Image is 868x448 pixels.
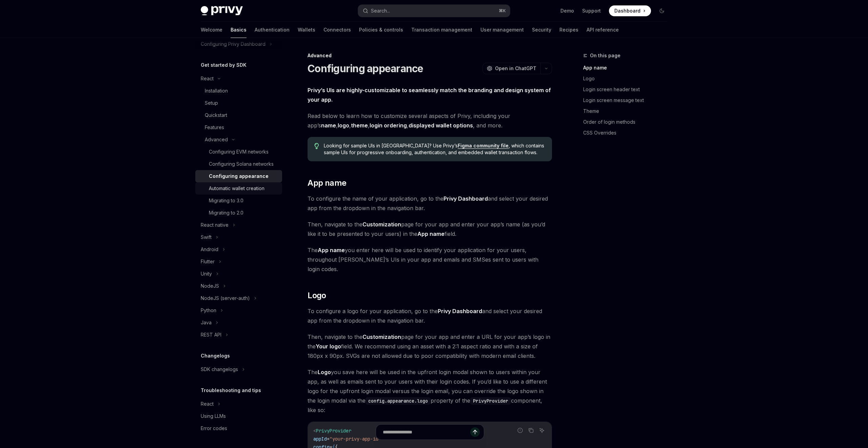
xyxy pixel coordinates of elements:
[308,332,552,361] span: Then, navigate to the page for your app and enter a URL for your app’s logo in the field. We reco...
[324,142,545,156] span: Looking for sample UIs in [GEOGRAPHIC_DATA]? Use Privy’s , which contains sample UIs for progress...
[209,184,264,192] div: Automatic wallet creation
[201,245,218,253] div: Android
[195,97,282,109] a: Setup
[366,397,431,405] code: config.appearance.logo
[195,170,282,182] a: Configuring appearance
[308,52,552,59] div: Advanced
[411,22,472,38] a: Transaction management
[195,207,282,219] a: Migrating to 2.0
[201,352,230,360] h5: Changelogs
[583,73,673,84] a: Logo
[308,194,552,213] span: To configure the name of your application, go to the and select your desired app from the dropdow...
[308,306,552,325] span: To configure a logo for your application, go to the and select your desired app from the dropdown...
[583,127,673,138] a: CSS Overrides
[201,221,229,229] div: React native
[195,85,282,97] a: Installation
[201,400,214,408] div: React
[201,424,227,432] div: Error codes
[583,62,673,73] a: App name
[583,106,673,117] a: Theme
[470,397,511,405] code: PrivyProvider
[195,182,282,195] a: Automatic wallet creation
[438,308,482,314] strong: Privy Dashboard
[195,422,282,434] a: Error codes
[201,386,261,394] h5: Troubleshooting and tips
[205,99,218,107] div: Setup
[201,412,226,420] div: Using LLMs
[443,195,488,202] strong: Privy Dashboard
[201,331,221,339] div: REST API
[308,220,552,239] span: Then, navigate to the page for your app and enter your app’s name (as you’d like it to be present...
[205,111,227,119] div: Quickstart
[209,172,269,180] div: Configuring appearance
[351,122,368,129] a: theme
[195,410,282,422] a: Using LLMs
[409,122,473,129] a: displayed wallet options
[201,258,215,266] div: Flutter
[308,178,346,188] span: App name
[559,22,578,38] a: Recipes
[201,270,212,278] div: Unity
[209,197,243,205] div: Migrating to 3.0
[201,233,212,241] div: Swift
[195,109,282,121] a: Quickstart
[195,146,282,158] a: Configuring EVM networks
[195,158,282,170] a: Configuring Solana networks
[209,148,269,156] div: Configuring EVM networks
[495,65,536,72] span: Open in ChatGPT
[255,22,290,38] a: Authentication
[195,195,282,207] a: Migrating to 3.0
[209,160,274,168] div: Configuring Solana networks
[308,290,326,301] span: Logo
[371,7,390,15] div: Search...
[308,245,552,274] span: The you enter here will be used to identify your application for your users, throughout [PERSON_N...
[609,5,651,16] a: Dashboard
[314,143,319,149] svg: Tip
[205,123,224,131] div: Features
[201,294,250,302] div: NodeJS (server-auth)
[417,230,445,237] strong: App name
[205,87,228,95] div: Installation
[308,111,552,130] span: Read below to learn how to customize several aspects of Privy, including your app’s , , , , , and...
[359,22,403,38] a: Policies & controls
[321,122,336,129] a: name
[308,62,423,75] h1: Configuring appearance
[480,22,524,38] a: User management
[316,343,341,350] strong: Your logo
[201,6,243,16] img: dark logo
[231,22,246,38] a: Basics
[201,22,222,38] a: Welcome
[370,122,407,129] a: login ordering
[318,369,331,375] strong: Logo
[532,22,551,38] a: Security
[201,365,238,373] div: SDK changelogs
[201,75,214,83] div: React
[362,221,401,228] strong: Customization
[201,306,216,314] div: Python
[458,143,509,149] a: Figma community file
[583,117,673,127] a: Order of login methods
[323,22,351,38] a: Connectors
[318,247,345,253] strong: App name
[656,5,667,16] button: Toggle dark mode
[209,209,243,217] div: Migrating to 2.0
[583,95,673,106] a: Login screen message text
[470,427,480,437] button: Send message
[499,8,506,14] span: ⌘ K
[560,7,574,14] a: Demo
[298,22,315,38] a: Wallets
[201,61,246,69] h5: Get started by SDK
[205,136,228,144] div: Advanced
[583,84,673,95] a: Login screen header text
[614,7,640,14] span: Dashboard
[338,122,349,129] a: logo
[308,87,551,103] strong: Privy’s UIs are highly-customizable to seamlessly match the branding and design system of your app.
[590,52,620,60] span: On this page
[201,282,219,290] div: NodeJS
[582,7,601,14] a: Support
[195,121,282,134] a: Features
[587,22,619,38] a: API reference
[201,319,212,327] div: Java
[358,5,510,17] button: Search...⌘K
[362,333,401,340] strong: Customization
